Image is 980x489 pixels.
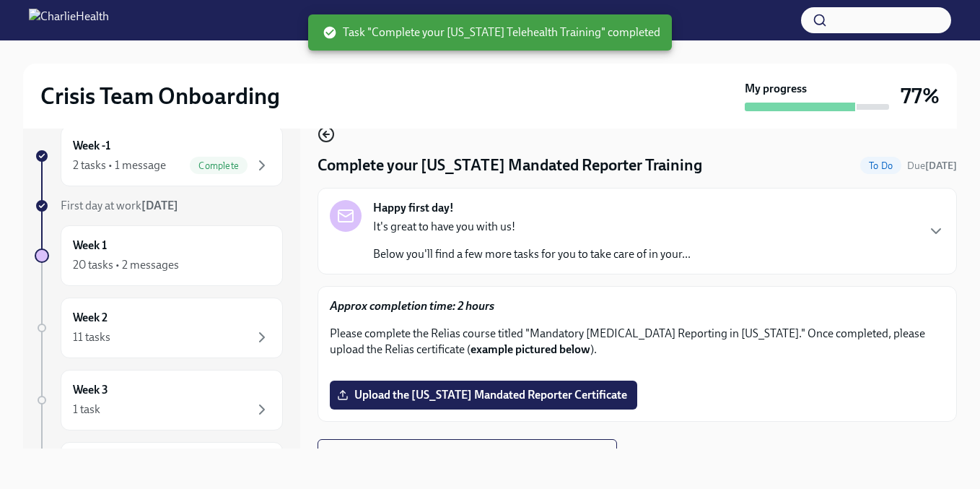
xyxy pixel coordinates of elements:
[35,225,283,286] a: Week 120 tasks • 2 messages
[73,257,179,273] div: 20 tasks • 2 messages
[330,326,945,358] p: Please complete the Relias course titled "Mandatory [MEDICAL_DATA] Reporting in [US_STATE]." Once...
[860,160,901,171] span: To Do
[73,157,166,173] div: 2 tasks • 1 message
[330,446,605,461] span: Next task : Review Optum Urgent Care Training Materials
[373,246,691,262] p: Below you'll find a few more tasks for you to take care of in your...
[73,402,100,417] div: 1 task
[73,138,110,154] h6: Week -1
[340,388,627,402] span: Upload the [US_STATE] Mandated Reporter Certificate
[907,159,957,173] span: August 29th, 2025 09:00
[925,160,957,172] strong: [DATE]
[73,382,108,398] h6: Week 3
[29,9,109,32] img: CharlieHealth
[330,299,494,313] strong: Approx completion time: 2 hours
[323,25,660,40] span: Task "Complete your [US_STATE] Telehealth Training" completed
[901,83,940,109] h3: 77%
[61,199,178,212] span: First day at work
[35,370,283,430] a: Week 31 task
[141,199,178,212] strong: [DATE]
[35,298,283,358] a: Week 211 tasks
[907,160,957,172] span: Due
[373,219,691,235] p: It's great to have you with us!
[471,342,590,356] strong: example pictured below
[318,439,617,468] button: Next task:Review Optum Urgent Care Training Materials
[745,81,807,97] strong: My progress
[35,126,283,186] a: Week -12 tasks • 1 messageComplete
[73,238,107,254] h6: Week 1
[318,155,702,176] h4: Complete your [US_STATE] Mandated Reporter Training
[190,160,248,171] span: Complete
[40,82,280,111] h2: Crisis Team Onboarding
[330,381,637,410] label: Upload the [US_STATE] Mandated Reporter Certificate
[35,198,283,214] a: First day at work[DATE]
[373,200,454,216] strong: Happy first day!
[73,310,108,326] h6: Week 2
[73,329,110,345] div: 11 tasks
